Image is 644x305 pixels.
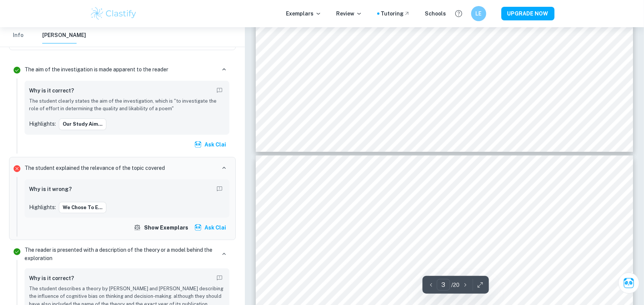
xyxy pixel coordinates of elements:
[194,224,202,231] img: clai.svg
[193,221,229,234] button: Ask Clai
[471,6,486,21] button: LE
[425,9,446,18] a: Schools
[25,164,165,172] p: The student explained the relevance of the topic covered
[12,247,22,256] svg: Correct
[90,6,138,21] img: Clastify logo
[452,281,460,289] p: / 20
[12,66,22,75] svg: Correct
[42,27,86,44] button: [PERSON_NAME]
[337,9,362,18] p: Review
[29,274,74,282] h6: Why is it correct?
[9,27,27,44] button: Info
[214,184,225,194] button: Report mistake/confusion
[29,86,74,95] h6: Why is it correct?
[29,203,56,211] p: Highlights:
[59,202,106,213] button: We chose to e...
[618,273,639,294] button: Ask Clai
[286,9,321,18] p: Exemplars
[214,85,225,96] button: Report mistake/confusion
[214,273,225,283] button: Report mistake/confusion
[25,246,216,262] p: The reader is presented with a description of the theory or a model behind the exploration
[452,7,465,20] button: Help and Feedback
[29,185,72,193] h6: Why is it wrong?
[193,138,229,151] button: Ask Clai
[12,164,22,173] svg: Incorrect
[59,119,106,130] button: Our study aim...
[29,97,225,113] p: The student clearly states the aim of the investigation, which is "to investigate the role of eff...
[381,9,410,18] a: Tutoring
[501,7,555,20] button: UPGRADE NOW
[194,141,202,148] img: clai.svg
[132,221,191,234] button: Show exemplars
[29,120,56,128] p: Highlights:
[474,9,483,18] h6: LE
[25,65,168,74] p: The aim of the investigation is made apparent to the reader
